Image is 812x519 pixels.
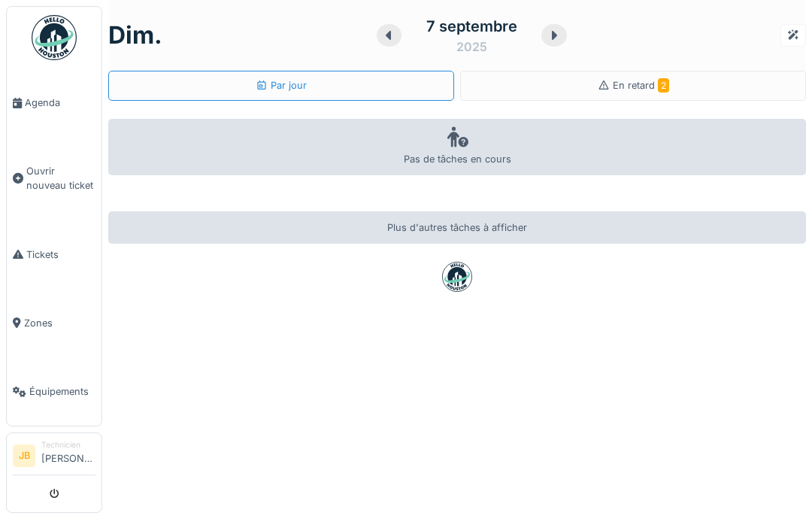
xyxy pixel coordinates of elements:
li: [PERSON_NAME] [41,439,95,472]
span: 2 [658,78,669,93]
div: 7 septembre [426,15,517,38]
a: JB Technicien[PERSON_NAME] [13,439,95,475]
div: Plus d'autres tâches à afficher [108,211,806,244]
div: Technicien [41,439,95,451]
div: Pas de tâches en cours [108,119,806,175]
span: Équipements [29,384,95,399]
a: Agenda [7,68,101,137]
a: Zones [7,289,101,357]
a: Ouvrir nouveau ticket [7,137,101,220]
img: badge-BVDL4wpA.svg [442,262,472,292]
a: Tickets [7,220,101,289]
span: Agenda [25,96,95,110]
span: Tickets [26,247,95,262]
a: Équipements [7,357,101,426]
div: 2025 [456,38,487,56]
span: En retard [613,80,669,91]
img: Badge_color-CXgf-gQk.svg [32,15,77,60]
span: Zones [24,316,95,330]
h1: dim. [108,21,162,50]
span: Ouvrir nouveau ticket [26,164,95,193]
div: Par jour [256,78,307,93]
li: JB [13,445,35,467]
